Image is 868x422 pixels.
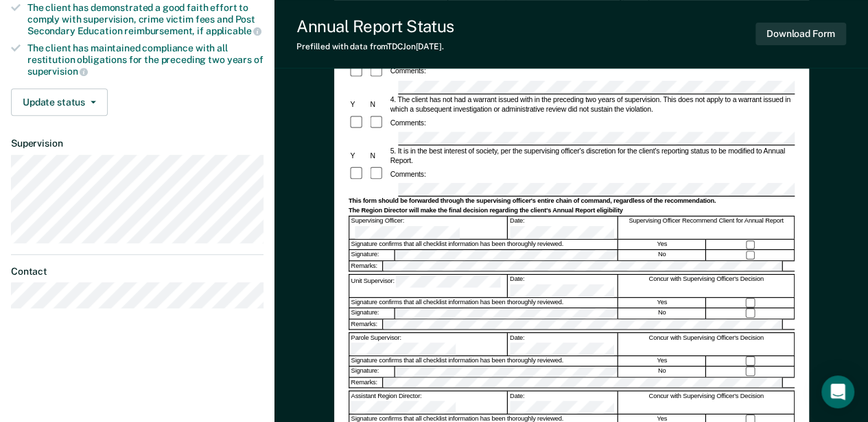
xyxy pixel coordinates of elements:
[618,367,706,376] div: No
[349,298,618,308] div: Signature confirms that all checklist information has been thoroughly reviewed.
[348,207,794,215] div: The Region Director will make the final decision regarding the client's Annual Report eligibility
[349,250,395,260] div: Signature:
[508,333,617,356] div: Date:
[11,266,263,277] dt: Contact
[296,16,454,36] div: Annual Report Status
[206,25,261,36] span: applicable
[348,197,794,206] div: This form should be forwarded through the supervising officer's entire chain of command, regardle...
[388,146,795,165] div: 5. It is in the best interest of society, per the supervising officer's discretion for the client...
[349,367,395,376] div: Signature:
[348,151,368,160] div: Y
[618,298,706,308] div: Yes
[508,275,617,297] div: Date:
[368,151,388,160] div: N
[388,95,795,114] div: 4. The client has not had a warrant issued with in the preceding two years of supervision. This d...
[27,66,88,77] span: supervision
[618,216,795,239] div: Supervising Officer Recommend Client for Annual Report
[349,308,395,318] div: Signature:
[349,391,507,414] div: Assistant Region Director:
[618,356,706,366] div: Yes
[821,375,854,408] div: Open Intercom Messenger
[349,333,507,356] div: Parole Supervisor:
[618,308,706,318] div: No
[296,42,454,51] div: Prefilled with data from TDCJ on [DATE] .
[27,42,263,77] div: The client has maintained compliance with all restitution obligations for the preceding two years of
[348,99,368,109] div: Y
[388,169,427,179] div: Comments:
[349,356,618,366] div: Signature confirms that all checklist information has been thoroughly reviewed.
[618,275,795,297] div: Concur with Supervising Officer's Decision
[508,216,617,239] div: Date:
[388,66,427,76] div: Comments:
[755,23,846,45] button: Download Form
[618,391,795,414] div: Concur with Supervising Officer's Decision
[388,118,427,127] div: Comments:
[27,2,263,37] div: The client has demonstrated a good faith effort to comply with supervision, crime victim fees and...
[349,319,383,329] div: Remarks:
[349,240,618,249] div: Signature confirms that all checklist information has been thoroughly reviewed.
[618,333,795,356] div: Concur with Supervising Officer's Decision
[11,88,108,116] button: Update status
[618,240,706,249] div: Yes
[508,391,617,414] div: Date:
[11,138,263,149] dt: Supervision
[368,99,388,109] div: N
[349,377,383,387] div: Remarks:
[618,250,706,260] div: No
[349,275,507,297] div: Unit Supervisor:
[349,216,507,239] div: Supervising Officer:
[349,261,383,271] div: Remarks:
